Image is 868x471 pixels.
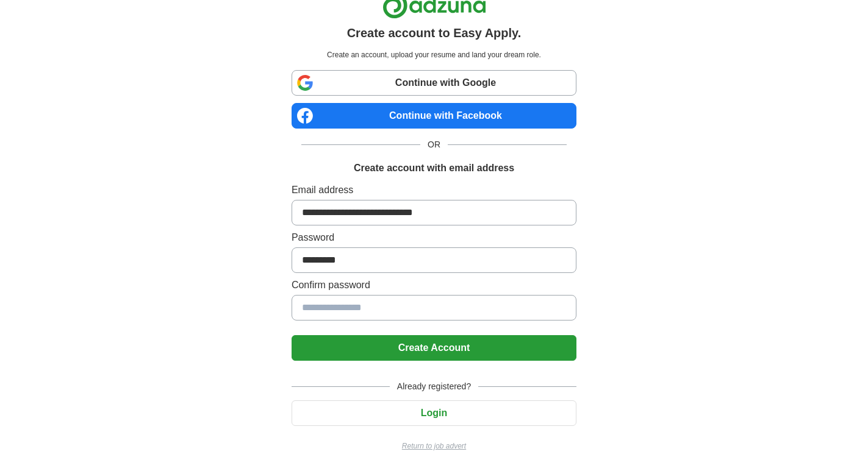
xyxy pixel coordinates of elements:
[292,183,576,197] label: Email address
[347,24,522,42] h1: Create account to Easy Apply.
[420,138,448,151] span: OR
[292,441,576,452] a: Return to job advert
[354,161,514,175] h1: Create account with email address
[292,70,576,96] a: Continue with Google
[292,230,576,245] label: Password
[292,400,576,426] button: Login
[292,103,576,129] a: Continue with Facebook
[292,335,576,361] button: Create Account
[390,380,478,393] span: Already registered?
[292,408,576,418] a: Login
[294,49,574,60] p: Create an account, upload your resume and land your dream role.
[292,278,576,292] label: Confirm password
